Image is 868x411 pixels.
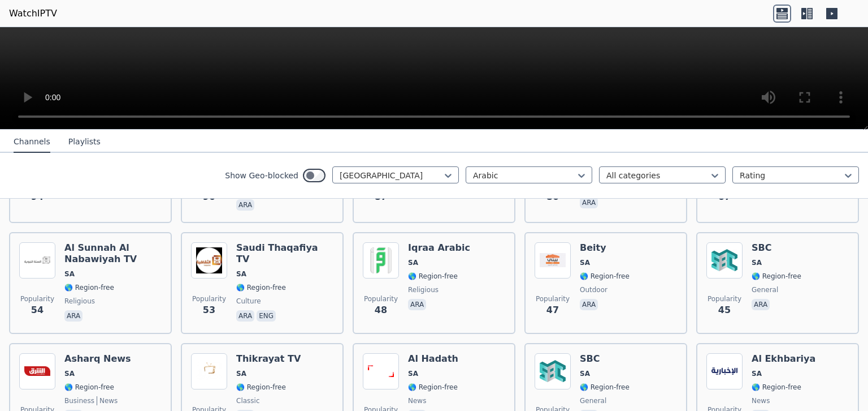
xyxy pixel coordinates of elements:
span: Popularity [536,294,570,303]
h6: Asharq News [64,353,131,365]
p: ara [580,299,598,310]
p: ara [64,310,83,322]
span: SA [64,369,75,378]
span: 🌎 Region-free [408,272,458,281]
span: 🌎 Region-free [752,383,801,392]
h6: Al Ekhbariya [752,353,815,365]
span: SA [64,269,75,279]
label: Show Geo-blocked [225,170,298,181]
h6: Al Sunnah Al Nabawiyah TV [64,242,162,265]
span: 🌎 Region-free [64,383,114,392]
span: religious [64,297,95,306]
span: SA [408,258,418,267]
span: 48 [375,303,387,317]
span: 🌎 Region-free [408,383,458,392]
p: ara [236,310,254,322]
span: SA [752,258,762,267]
a: WatchIPTV [9,7,57,20]
span: 47 [546,303,559,317]
span: business [64,396,94,405]
p: ara [752,299,770,310]
span: SA [580,369,590,378]
p: ara [236,199,254,211]
span: 🌎 Region-free [752,272,801,281]
span: SA [236,269,246,279]
img: Thikrayat TV [191,353,227,389]
img: Al Hadath [363,353,399,389]
h6: Iqraa Arabic [408,242,470,254]
span: news [97,396,118,405]
span: Popularity [364,294,398,303]
h6: Beity [580,242,630,254]
h6: SBC [752,242,801,254]
span: SA [408,369,418,378]
span: Popularity [708,294,741,303]
span: SA [236,369,246,378]
h6: SBC [580,353,630,365]
span: 53 [203,303,215,317]
span: Popularity [20,294,54,303]
span: 🌎 Region-free [580,272,630,281]
span: 45 [718,303,731,317]
span: 🌎 Region-free [236,283,286,292]
img: Al Ekhbariya [706,353,743,389]
p: ara [408,299,426,310]
span: news [752,396,770,405]
h6: Al Hadath [408,353,458,365]
img: Iqraa Arabic [363,242,399,279]
span: culture [236,297,261,306]
img: SBC [535,353,571,389]
h6: Thikrayat TV [236,353,301,365]
span: 🌎 Region-free [580,383,630,392]
span: outdoor [580,285,607,294]
span: 🌎 Region-free [236,383,286,392]
button: Playlists [68,131,101,153]
img: Beity [535,242,571,279]
span: 54 [31,303,44,317]
img: Saudi Thaqafiya TV [191,242,227,279]
img: Asharq News [19,353,55,389]
span: 🌎 Region-free [64,283,114,292]
p: eng [257,310,276,322]
span: general [752,285,778,294]
span: general [580,396,606,405]
img: Al Sunnah Al Nabawiyah TV [19,242,55,279]
span: classic [236,396,260,405]
button: Channels [14,131,50,153]
p: ara [580,197,598,208]
span: SA [580,258,590,267]
span: SA [752,369,762,378]
span: news [408,396,426,405]
img: SBC [706,242,743,279]
span: religious [408,285,439,294]
h6: Saudi Thaqafiya TV [236,242,333,265]
span: Popularity [192,294,226,303]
